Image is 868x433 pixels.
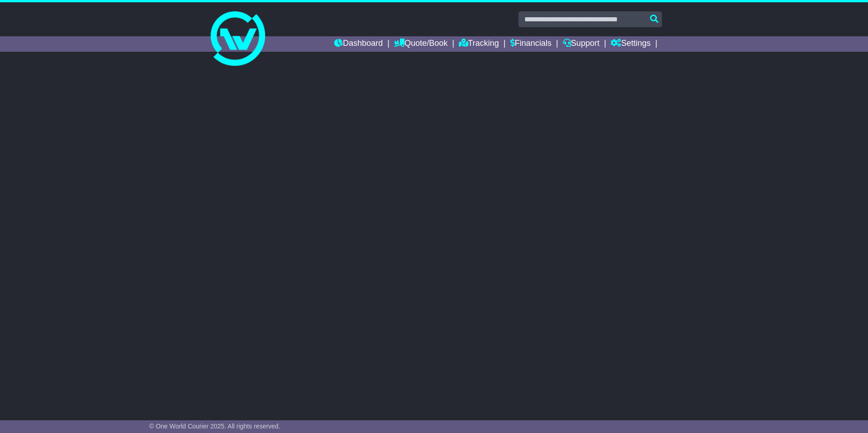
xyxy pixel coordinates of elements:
[611,36,651,52] a: Settings
[510,36,552,52] a: Financials
[563,36,600,52] a: Support
[149,423,281,430] span: © One World Courier 2025. All rights reserved.
[459,36,499,52] a: Tracking
[394,36,448,52] a: Quote/Book
[334,36,383,52] a: Dashboard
